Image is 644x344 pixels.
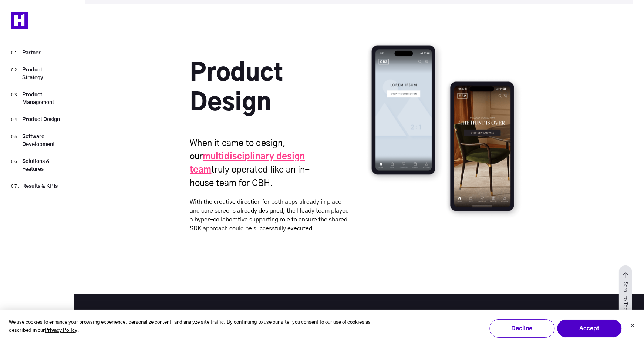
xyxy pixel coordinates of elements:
h2: Product Design [190,59,353,129]
a: Solutions & Features [22,159,50,172]
button: Decline [489,319,554,338]
a: Product Strategy [22,67,43,80]
button: Dismiss cookie banner [630,323,635,330]
a: Product Design [22,117,60,122]
a: Software Development [22,134,55,147]
a: Privacy Policy [45,327,77,335]
p: We use cookies to enhance your browsing experience, personalize content, and analyze site traffic... [9,318,378,335]
a: Partner [22,50,41,56]
img: Group 39880 [366,40,445,184]
img: Group 39883 [445,76,523,220]
button: Go to top [619,265,632,317]
span: With the creative direction for both apps already in place and core screens already designed, the... [190,199,349,231]
a: Product Management [22,92,54,105]
a: Results & KPIs [22,184,58,189]
button: Accept [557,319,622,338]
img: Heady [11,12,28,29]
img: scroll-top [619,265,632,317]
span: When it came to design, our truly operated like an in-house team for CBH. [190,139,310,188]
a: multidisciplinary design team [190,152,305,174]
